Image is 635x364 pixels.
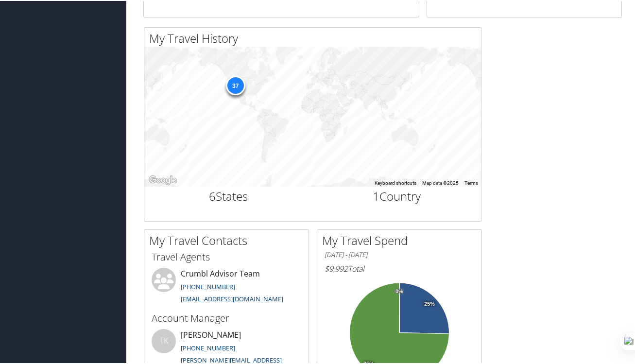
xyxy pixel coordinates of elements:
[424,300,435,306] tspan: 25%
[325,249,474,259] h6: [DATE] - [DATE]
[147,173,179,186] img: Google
[149,231,309,248] h2: My Travel Contacts
[152,328,176,352] div: TK
[152,187,306,204] h2: States
[209,187,216,203] span: 6
[322,231,481,248] h2: My Travel Spend
[320,187,474,204] h2: Country
[225,75,245,94] div: 37
[395,288,403,294] tspan: 0%
[147,267,306,307] li: Crumbl Advisor Team
[181,281,235,290] a: [PHONE_NUMBER]
[325,262,474,273] h6: Total
[464,179,478,185] a: Terms (opens in new tab)
[375,179,416,186] button: Keyboard shortcuts
[181,343,235,351] a: [PHONE_NUMBER]
[373,187,379,203] span: 1
[149,29,481,46] h2: My Travel History
[152,249,301,263] h3: Travel Agents
[422,179,459,185] span: Map data ©2025
[325,262,348,273] span: $9,992
[181,294,283,302] a: [EMAIL_ADDRESS][DOMAIN_NAME]
[152,311,301,324] h3: Account Manager
[147,173,179,186] a: Open this area in Google Maps (opens a new window)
